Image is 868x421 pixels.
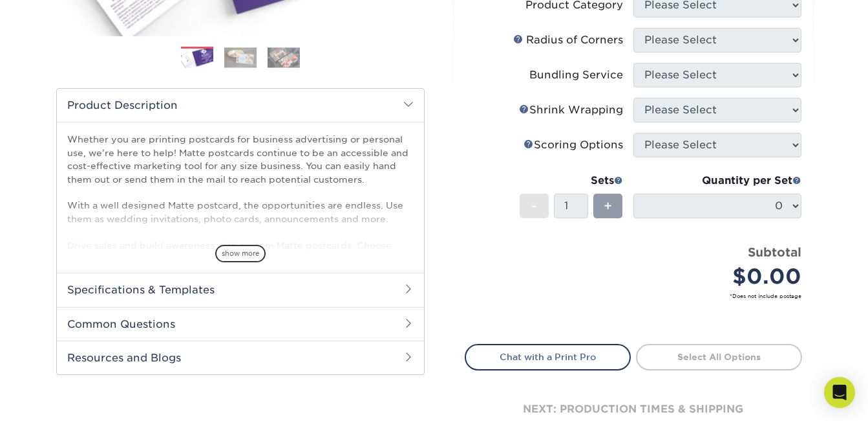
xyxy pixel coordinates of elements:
span: - [531,196,537,216]
div: Radius of Corners [513,32,623,48]
small: *Does not include postage [475,292,801,300]
p: Whether you are printing postcards for business advertising or personal use, we’re here to help! ... [67,133,414,291]
div: Sets [520,173,623,188]
h2: Product Description [57,89,424,122]
div: Open Intercom Messenger [824,377,855,408]
div: Scoring Options [524,137,623,153]
h2: Common Questions [57,307,424,341]
a: Chat with a Print Pro [465,344,631,370]
h2: Specifications & Templates [57,273,424,306]
span: show more [215,245,266,262]
div: Quantity per Set [633,173,801,188]
strong: Subtotal [748,245,801,259]
div: Shrink Wrapping [519,102,623,118]
span: + [604,196,612,216]
img: Postcards 02 [224,47,257,67]
h2: Resources and Blogs [57,341,424,374]
img: Postcards 01 [181,47,213,70]
a: Select All Options [636,344,802,370]
img: Postcards 03 [268,47,300,67]
div: Bundling Service [529,67,623,83]
div: $0.00 [643,261,801,292]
